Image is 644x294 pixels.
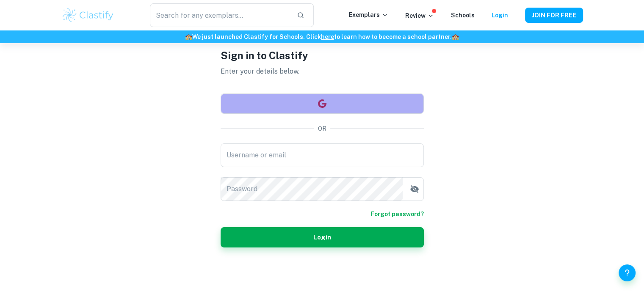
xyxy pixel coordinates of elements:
[321,33,334,40] a: here
[492,12,508,19] a: Login
[61,7,115,24] img: Clastify logo
[318,124,326,133] p: OR
[451,12,475,19] a: Schools
[221,227,424,247] button: Login
[371,209,424,219] a: Forgot password?
[150,3,290,27] input: Search for any exemplars...
[405,11,434,20] p: Review
[349,10,388,19] p: Exemplars
[2,32,642,41] h6: We just launched Clastify for Schools. Click to learn how to become a school partner.
[221,66,424,77] p: Enter your details below.
[185,33,192,40] span: 🏫
[221,48,424,63] h1: Sign in to Clastify
[619,264,636,281] button: Help and Feedback
[525,8,583,23] button: JOIN FOR FREE
[452,33,459,40] span: 🏫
